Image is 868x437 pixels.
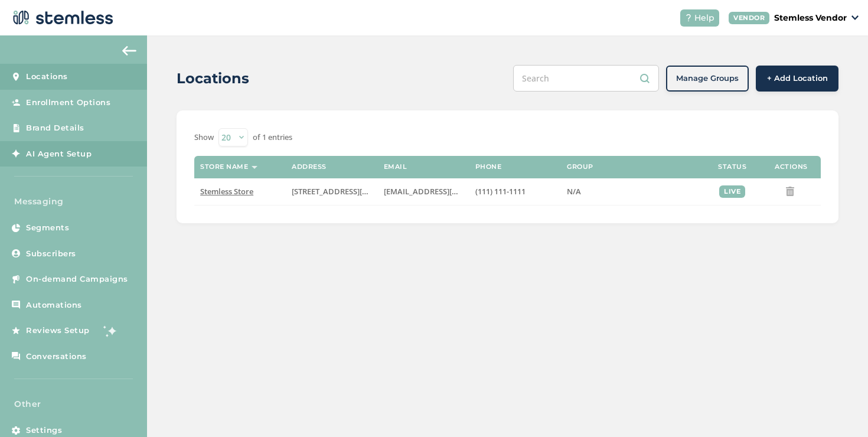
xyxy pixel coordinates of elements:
span: Settings [26,425,62,436]
span: Brand Details [26,122,84,134]
span: On-demand Campaigns [26,273,128,285]
img: icon_down-arrow-small-66adaf34.svg [851,15,859,20]
span: AI Agent Setup [26,148,92,160]
label: Address [292,163,327,171]
img: icon-sort-1e1d7615.svg [252,166,257,169]
label: of 1 entries [253,132,292,144]
span: + Add Location [767,73,828,84]
label: Phone [475,163,502,171]
label: (111) 111-1111 [475,187,555,197]
th: Actions [762,156,821,178]
div: live [719,185,745,198]
button: Manage Groups [666,66,749,92]
label: Email [384,163,407,171]
img: glitter-stars-b7820f95.gif [99,319,122,343]
span: Stemless Store [200,186,253,197]
label: Status [718,163,746,171]
label: 1254 South Figueroa Street [292,187,371,197]
img: logo-dark-0685b13c.svg [9,6,113,30]
label: Show [194,132,214,144]
label: Store name [200,163,248,171]
span: Manage Groups [676,73,739,84]
label: N/A [567,187,697,197]
label: Stemless Store [200,187,280,197]
span: Segments [26,222,69,234]
iframe: Chat Widget [809,380,868,437]
span: [EMAIL_ADDRESS][DOMAIN_NAME] [384,186,513,197]
img: icon-help-white-03924b79.svg [685,14,692,21]
span: Help [694,12,714,24]
label: backend@stemless.co [384,187,464,197]
span: Enrollment Options [26,97,110,109]
div: VENDOR [729,12,769,24]
span: (111) 111-1111 [475,186,526,197]
span: Conversations [26,351,87,363]
span: [STREET_ADDRESS][PERSON_NAME] [292,186,420,197]
input: Search [513,65,659,92]
button: + Add Location [756,66,838,92]
img: icon-arrow-back-accent-c549486e.svg [122,46,136,56]
label: Group [567,163,593,171]
span: Reviews Setup [26,325,90,337]
span: Subscribers [26,248,76,260]
span: Locations [26,71,68,83]
h2: Locations [177,68,249,89]
span: Automations [26,299,82,311]
p: Stemless Vendor [774,12,847,24]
